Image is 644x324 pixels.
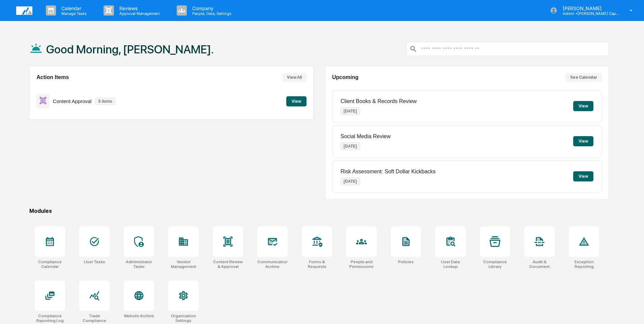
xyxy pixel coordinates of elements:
p: Company [187,5,235,11]
p: [DATE] [341,142,360,150]
div: Vendor Management [168,259,199,269]
p: [DATE] [341,107,360,115]
div: Compliance Reporting Log [35,314,65,323]
div: Compliance Calendar [35,259,65,269]
p: Admin • [PERSON_NAME] Capital Management [557,11,620,16]
button: View [573,136,593,146]
div: Content Review & Approval [213,259,243,269]
div: Forms & Requests [302,259,332,269]
h1: Good Morning, [PERSON_NAME]. [46,43,214,56]
button: View All [282,73,306,82]
div: Modules [29,208,609,214]
p: People, Data, Settings [187,11,235,16]
div: Website Archive [124,314,154,318]
div: Organization Settings [168,314,199,323]
button: View [286,96,306,106]
p: Reviews [114,5,163,11]
div: Policies [398,259,414,264]
div: Compliance Library [480,259,510,269]
p: Manage Tasks [56,11,90,16]
iframe: Open customer support [622,302,641,320]
div: Trade Compliance [79,314,110,323]
div: People and Permissions [346,259,377,269]
p: Social Media Review [341,133,391,140]
p: [PERSON_NAME] [557,5,620,11]
div: User Tasks [84,259,105,264]
div: User Data Lookup [435,259,466,269]
div: Administrator Tasks [124,259,154,269]
p: Content Approval [53,98,92,104]
img: logo [16,6,32,15]
p: Approval Management [114,11,163,16]
div: Audit & Document Logs [524,259,555,269]
p: Client Books & Records Review [341,98,417,104]
button: View [573,171,593,181]
h2: Upcoming [332,74,358,80]
button: See Calendar [565,73,602,82]
div: Exception Reporting [569,259,599,269]
button: View [573,101,593,111]
p: 5 items [95,98,116,105]
h2: Action Items [36,74,69,80]
p: Calendar [56,5,90,11]
a: View [286,98,306,104]
div: Communications Archive [257,259,288,269]
p: Risk Assessment: Soft Dollar Kickbacks [341,169,436,175]
p: [DATE] [341,177,360,185]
